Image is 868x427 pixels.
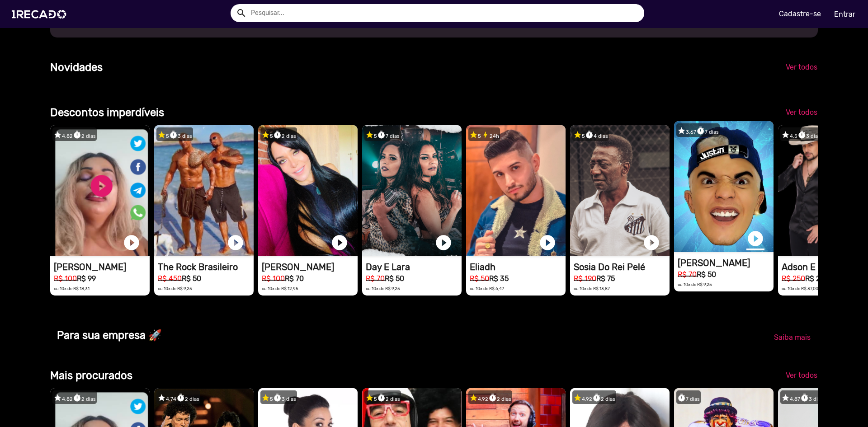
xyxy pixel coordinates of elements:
video: 1RECADO vídeos dedicados para fãs e empresas [258,125,358,256]
b: R$ 35 [489,274,509,283]
a: play_circle_filled [123,234,141,252]
h1: Day E Lara [366,262,462,272]
small: ou 10x de R$ 13,87 [574,286,610,291]
video: 1RECADO vídeos dedicados para fãs e empresas [154,125,254,256]
small: R$ 50 [470,274,489,283]
h1: [PERSON_NAME] [262,262,358,272]
small: ou 10x de R$ 9,25 [158,286,192,291]
a: play_circle_filled [642,234,660,252]
small: R$ 250 [782,274,805,283]
b: Para sua empresa 🚀 [57,329,162,342]
small: ou 10x de R$ 18,31 [54,286,90,291]
small: R$ 70 [366,274,385,283]
small: R$ 100 [262,274,285,283]
small: R$ 70 [678,270,697,279]
video: 1RECADO vídeos dedicados para fãs e empresas [674,121,774,252]
small: ou 10x de R$ 9,25 [678,282,712,287]
b: Novidades [50,61,103,74]
span: Ver todos [786,63,817,71]
h1: Sosia Do Rei Pelé [574,262,670,272]
small: R$ 190 [574,274,596,283]
h1: [PERSON_NAME] [54,262,150,272]
video: 1RECADO vídeos dedicados para fãs e empresas [570,125,670,256]
video: 1RECADO vídeos dedicados para fãs e empresas [50,125,150,256]
span: Ver todos [786,371,817,380]
span: Ver todos [786,108,817,117]
a: Entrar [828,6,861,22]
video: 1RECADO vídeos dedicados para fãs e empresas [362,125,462,256]
a: play_circle_filled [226,234,245,252]
b: R$ 99 [77,274,96,283]
b: R$ 70 [285,274,304,283]
b: R$ 200 [805,274,829,283]
b: R$ 50 [697,270,716,279]
small: ou 10x de R$ 12,95 [262,286,298,291]
h1: [PERSON_NAME] [678,258,774,268]
small: R$ 100 [54,274,77,283]
a: play_circle_filled [330,234,349,252]
b: Mais procurados [50,369,132,382]
mat-icon: Example home icon [236,8,247,19]
small: R$ 450 [158,274,182,283]
input: Pesquisar... [244,4,644,22]
h1: Eliadh [470,262,566,272]
small: ou 10x de R$ 6,47 [470,286,504,291]
small: ou 10x de R$ 9,25 [366,286,400,291]
a: play_circle_filled [746,230,764,248]
a: play_circle_filled [434,234,453,252]
b: R$ 75 [596,274,615,283]
b: R$ 50 [182,274,201,283]
h1: The Rock Brasileiro [158,262,254,272]
button: Example home icon [233,5,249,20]
u: Cadastre-se [779,9,821,18]
span: Saiba mais [774,333,811,342]
b: R$ 50 [385,274,404,283]
b: Descontos imperdíveis [50,106,164,119]
video: 1RECADO vídeos dedicados para fãs e empresas [466,125,566,256]
small: ou 10x de R$ 37,00 [782,286,818,291]
a: play_circle_filled [538,234,557,252]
